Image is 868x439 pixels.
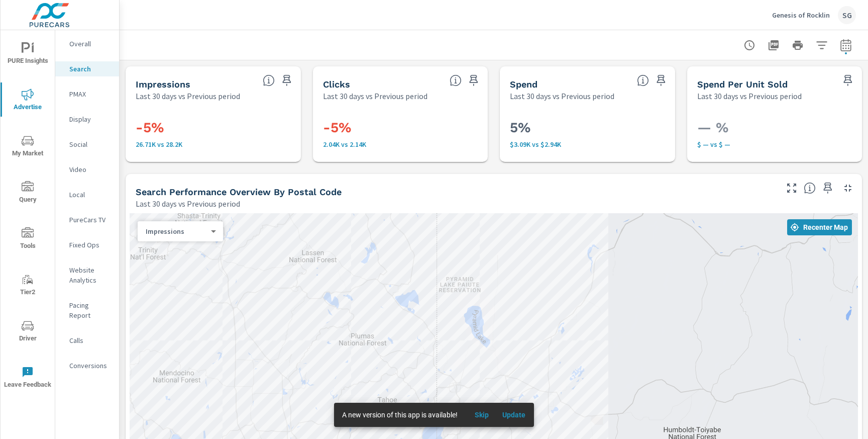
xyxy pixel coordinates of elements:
[69,114,111,124] p: Display
[55,187,119,202] div: Local
[772,11,830,20] p: Genesis of Rocklin
[1,30,55,400] div: nav menu
[502,410,526,419] span: Update
[764,35,784,55] button: "Export Report to PDF"
[55,358,119,373] div: Conversions
[136,119,291,136] h3: -5%
[697,140,852,148] p: $ — vs $ —
[323,140,478,148] p: 2,042 vs 2,140
[138,227,215,236] div: Impressions
[69,300,111,320] p: Pacing Report
[55,162,119,177] div: Video
[323,119,478,136] h3: -5%
[788,35,808,55] button: Print Report
[450,74,462,86] span: The number of times an ad was clicked by a consumer.
[697,90,802,102] p: Last 30 days vs Previous period
[653,72,669,89] span: Save this to your personalized report
[812,35,832,55] button: Apply Filters
[840,72,856,89] span: Save this to your personalized report
[69,164,111,174] p: Video
[136,198,240,210] p: Last 30 days vs Previous period
[69,39,111,49] p: Overall
[136,79,190,90] h5: Impressions
[637,74,649,86] span: The amount of money spent on advertising during the period.
[69,335,111,345] p: Calls
[55,86,119,102] div: PMAX
[69,64,111,74] p: Search
[263,74,275,86] span: The number of times an ad was shown on your behalf.
[55,61,119,76] div: Search
[323,79,350,90] h5: Clicks
[323,90,427,102] p: Last 30 days vs Previous period
[836,35,856,55] button: Select Date Range
[4,89,52,113] span: Advertise
[55,212,119,227] div: PureCars TV
[820,180,836,196] span: Save this to your personalized report
[55,298,119,323] div: Pacing Report
[146,227,207,236] p: Impressions
[470,410,494,419] span: Skip
[4,366,52,391] span: Leave Feedback
[342,411,458,419] span: A new version of this app is available!
[136,187,342,197] h5: Search Performance Overview By Postal Code
[466,407,498,423] button: Skip
[69,361,111,371] p: Conversions
[55,36,119,51] div: Overall
[466,72,482,89] span: Save this to your personalized report
[4,274,52,298] span: Tier2
[55,137,119,152] div: Social
[55,333,119,348] div: Calls
[838,6,856,24] div: SG
[510,90,614,102] p: Last 30 days vs Previous period
[4,42,52,67] span: PURE Insights
[69,190,111,200] p: Local
[136,90,240,102] p: Last 30 days vs Previous period
[55,262,119,288] div: Website Analytics
[787,219,852,235] button: Recenter Map
[55,237,119,252] div: Fixed Ops
[804,182,816,194] span: Understand Search performance data by postal code. Individual postal codes can be selected and ex...
[279,72,295,89] span: Save this to your personalized report
[69,215,111,225] p: PureCars TV
[136,140,291,148] p: 26,710 vs 28,203
[4,227,52,252] span: Tools
[840,180,856,196] button: Minimize Widget
[510,119,665,136] h3: 5%
[4,320,52,344] span: Driver
[69,139,111,149] p: Social
[69,265,111,285] p: Website Analytics
[69,89,111,99] p: PMAX
[4,181,52,206] span: Query
[697,119,852,136] h3: — %
[791,223,848,232] span: Recenter Map
[4,135,52,159] span: My Market
[55,112,119,127] div: Display
[510,140,665,148] p: $3,087 vs $2,944
[697,79,788,90] h5: Spend Per Unit Sold
[498,407,530,423] button: Update
[69,240,111,250] p: Fixed Ops
[784,180,800,196] button: Make Fullscreen
[510,79,537,90] h5: Spend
